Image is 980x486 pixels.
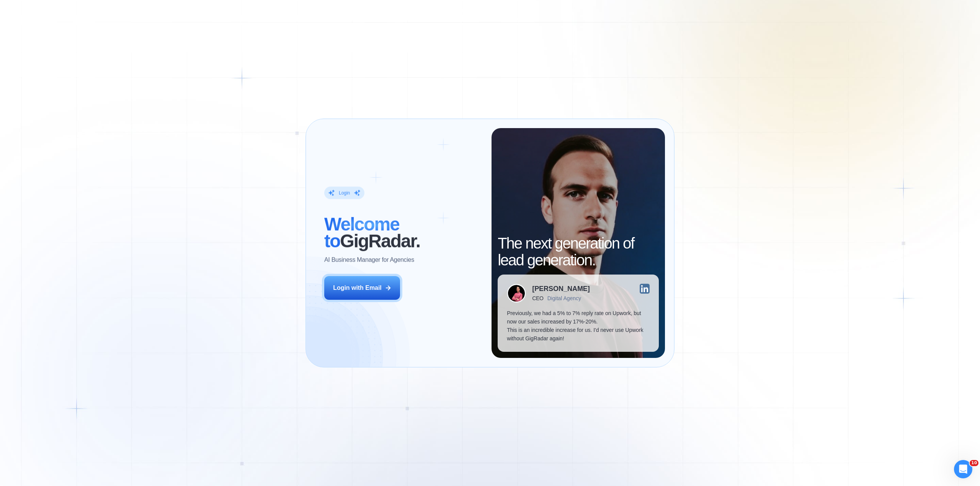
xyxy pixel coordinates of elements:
[324,276,400,300] button: Login with Email
[498,235,658,268] h2: The next generation of lead generation.
[970,460,978,466] span: 10
[532,285,590,292] div: [PERSON_NAME]
[954,460,972,478] iframe: Intercom live chat
[324,256,414,264] p: AI Business Manager for Agencies
[339,190,350,196] div: Login
[333,284,382,292] div: Login with Email
[532,295,543,301] div: CEO
[507,309,649,343] p: Previously, we had a 5% to 7% reply rate on Upwork, but now our sales increased by 17%-20%. This ...
[324,214,399,251] span: Welcome to
[547,295,581,301] div: Digital Agency
[324,216,482,250] h2: ‍ GigRadar.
